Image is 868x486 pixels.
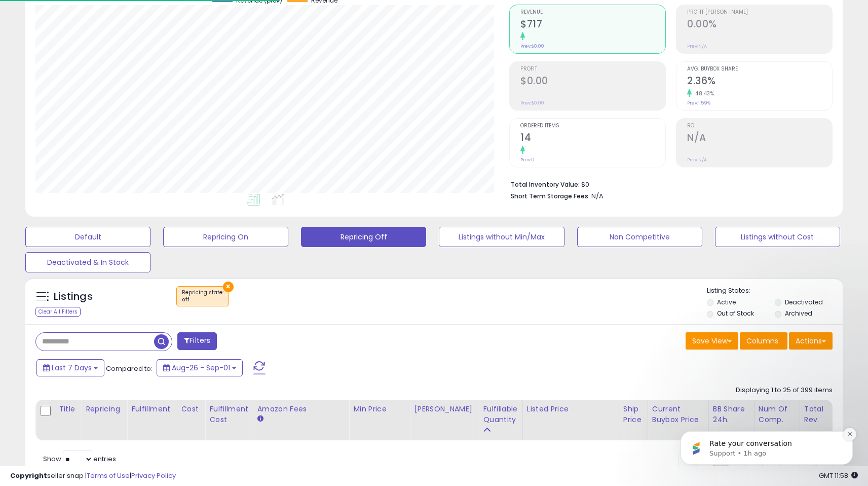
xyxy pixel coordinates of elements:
span: Profit [PERSON_NAME] [687,10,832,15]
label: Active [717,298,736,306]
button: Filters [177,332,217,350]
span: Last 7 Days [52,363,92,373]
h2: $0.00 [520,75,665,89]
small: Prev: $0.00 [520,100,544,106]
iframe: Intercom notifications message [665,367,868,481]
div: Amazon Fees [257,404,345,414]
button: Non Competitive [577,227,702,247]
span: ROI [687,123,832,129]
h2: 0.00% [687,18,832,32]
span: Revenue [520,10,665,15]
button: Repricing On [163,227,288,247]
button: Listings without Cost [715,227,840,247]
h5: Listings [54,290,93,304]
div: off [182,296,223,303]
div: Cost [181,404,201,414]
h2: N/A [687,132,832,146]
span: Repricing state : [182,289,223,304]
b: Total Inventory Value: [511,180,580,189]
button: Columns [740,332,787,350]
p: Listing States: [707,286,843,296]
button: Listings without Min/Max [439,227,564,247]
div: Fulfillment [131,404,172,414]
button: Last 7 Days [36,359,104,376]
div: message notification from Support, 1h ago. Rate your conversation [15,64,187,97]
img: Profile image for Support [23,73,39,89]
p: Rate your conversation [44,72,175,82]
div: Repricing [86,404,123,414]
button: Deactivated & In Stock [25,252,150,272]
span: Aug-26 - Sep-01 [172,363,230,373]
div: Listed Price [527,404,615,414]
div: Fulfillment Cost [209,404,248,425]
div: Current Buybox Price [652,404,704,425]
strong: Copyright [10,471,47,480]
button: Default [25,227,150,247]
label: Archived [785,309,812,318]
h2: 2.36% [687,75,832,89]
div: Title [59,404,77,414]
small: Prev: 0 [520,157,535,163]
span: Show: entries [43,454,116,464]
button: Dismiss notification [178,60,191,74]
small: Prev: N/A [687,43,707,49]
label: Out of Stock [717,309,754,318]
button: Save View [686,332,738,350]
small: Prev: N/A [687,157,707,163]
small: Prev: 1.59% [687,100,710,106]
h2: $717 [520,18,665,32]
a: Privacy Policy [131,471,176,480]
span: Profit [520,66,665,72]
span: Compared to: [106,364,153,373]
b: Short Term Storage Fees: [511,192,590,200]
li: $0 [511,178,825,190]
div: Clear All Filters [35,307,81,317]
button: Repricing Off [301,227,426,247]
small: Amazon Fees. [257,414,263,424]
div: Ship Price [623,404,644,425]
button: Actions [789,332,833,350]
span: Ordered Items [520,123,665,129]
p: Message from Support, sent 1h ago [44,82,175,91]
span: N/A [591,191,603,201]
div: seller snap | | [10,471,176,481]
small: 48.43% [692,90,714,97]
span: Avg. Buybox Share [687,66,832,72]
a: Terms of Use [87,471,130,480]
button: × [223,282,234,292]
span: Columns [746,336,778,346]
small: Prev: $0.00 [520,43,544,49]
div: [PERSON_NAME] [414,404,474,414]
div: Min Price [353,404,405,414]
h2: 14 [520,132,665,146]
label: Deactivated [785,298,823,306]
div: Fulfillable Quantity [483,404,518,425]
button: Aug-26 - Sep-01 [157,359,243,376]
